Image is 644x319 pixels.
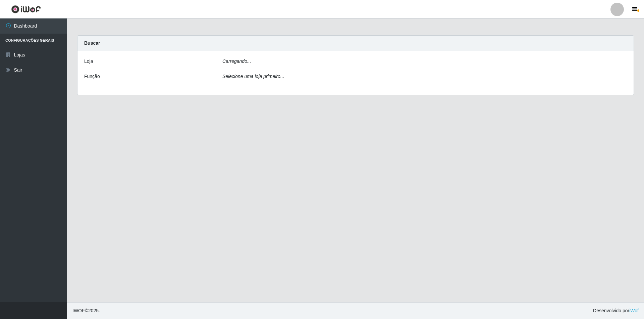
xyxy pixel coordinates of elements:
span: © 2025 . [72,307,100,314]
a: iWof [629,308,639,313]
label: Loja [84,58,93,65]
span: Desenvolvido por [593,307,639,314]
strong: Buscar [84,40,100,46]
i: Selecione uma loja primeiro... [222,74,284,79]
label: Função [84,73,100,80]
i: Carregando... [222,58,251,64]
span: IWOF [72,308,85,313]
img: CoreUI Logo [11,5,41,13]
